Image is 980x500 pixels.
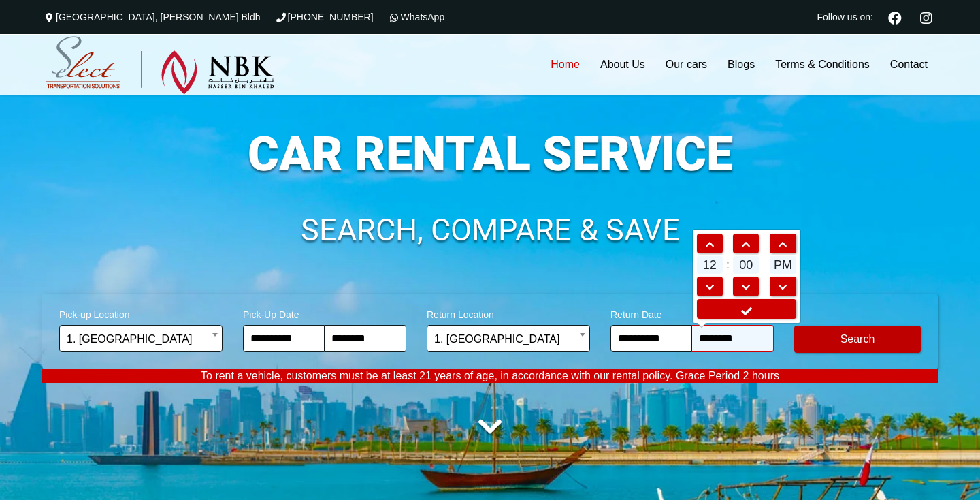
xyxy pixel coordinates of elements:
h1: CAR RENTAL SERVICE [42,130,938,178]
span: Pick-up Location [59,300,223,325]
img: Select Rent a Car [46,36,274,95]
h1: SEARCH, COMPARE & SAVE [42,215,938,246]
a: Our cars [655,34,717,95]
a: Blogs [717,34,765,95]
span: PM [770,256,796,274]
a: Instagram [914,10,938,25]
span: 00 [733,256,759,274]
span: 12 [697,256,723,274]
span: 1. Hamad International Airport [434,326,583,353]
td: : [724,255,732,275]
span: 1. Hamad International Airport [67,326,215,353]
span: Return Location [427,300,590,325]
a: Contact [880,34,938,95]
a: Terms & Conditions [765,34,880,95]
span: 1. Hamad International Airport [427,325,590,352]
span: Return Date [610,300,774,325]
a: Facebook [883,10,907,25]
span: 1. Hamad International Airport [59,325,223,352]
span: Pick-Up Date [243,300,406,325]
a: [PHONE_NUMBER] [274,12,374,22]
a: About Us [590,34,655,95]
p: To rent a vehicle, customers must be at least 21 years of age, in accordance with our rental poli... [42,369,938,383]
a: WhatsApp [387,12,445,22]
button: Modify Search [794,326,921,353]
a: Home [540,34,590,95]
